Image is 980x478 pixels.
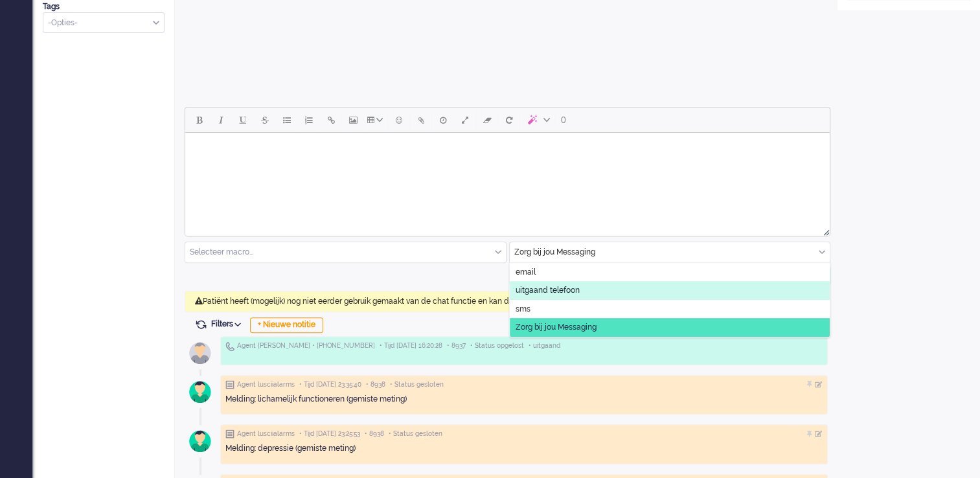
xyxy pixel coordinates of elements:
button: Underline [232,109,254,131]
span: Filters [211,319,245,328]
button: Reset content [498,109,520,131]
button: 0 [555,109,572,131]
div: Patiënt heeft (mogelijk) nog niet eerder gebruik gemaakt van de chat functie en kan daarom mogeli... [185,291,830,312]
button: Add attachment [410,109,432,131]
li: sms [510,300,830,319]
li: uitgaand telefoon [510,281,830,300]
span: • 8938 [365,429,384,438]
button: Insert/edit link [320,109,342,131]
button: Emoticons [388,109,410,131]
span: • Status gesloten [390,380,444,389]
button: Insert/edit image [342,109,364,131]
div: Resize [819,224,830,236]
button: Table [364,109,388,131]
img: ic_note_grey.svg [225,429,234,438]
button: Bold [188,109,210,131]
iframe: Rich Text Area [185,133,830,224]
span: sms [516,304,530,315]
span: • Status opgelost [470,341,524,350]
span: 0 [561,115,566,125]
span: • 8938 [366,380,385,389]
div: Melding: lichamelijk functioneren (gemiste meting) [225,394,823,405]
span: • uitgaand [529,341,560,350]
button: Strikethrough [254,109,276,131]
img: avatar [184,337,216,369]
span: • Tijd [DATE] 23:25:53 [299,429,360,438]
span: • 8937 [447,341,466,350]
span: uitgaand telefoon [516,285,580,296]
button: Fullscreen [454,109,476,131]
button: AI [520,109,555,131]
li: email [510,263,830,282]
span: email [516,267,536,278]
span: Agent lusciialarms [237,429,295,438]
span: Agent [PERSON_NAME] • [PHONE_NUMBER] [237,341,375,350]
img: ic_telephone_grey.svg [225,341,234,351]
span: Agent lusciialarms [237,380,295,389]
li: Zorg bij jou Messaging [510,318,830,337]
div: Select Tags [43,12,165,34]
button: Italic [210,109,232,131]
img: avatar [184,376,216,408]
button: Bullet list [276,109,298,131]
span: Zorg bij jou Messaging [516,322,597,333]
div: + Nieuwe notitie [250,317,323,333]
img: ic_note_grey.svg [225,380,234,389]
img: avatar [184,425,216,457]
div: Tags [43,1,165,12]
button: Delay message [432,109,454,131]
button: Numbered list [298,109,320,131]
button: Clear formatting [476,109,498,131]
span: • Tijd [DATE] 23:35:40 [299,380,361,389]
span: • Tijd [DATE] 16:20:28 [380,341,442,350]
div: Melding: depressie (gemiste meting) [225,443,823,454]
span: • Status gesloten [389,429,442,438]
